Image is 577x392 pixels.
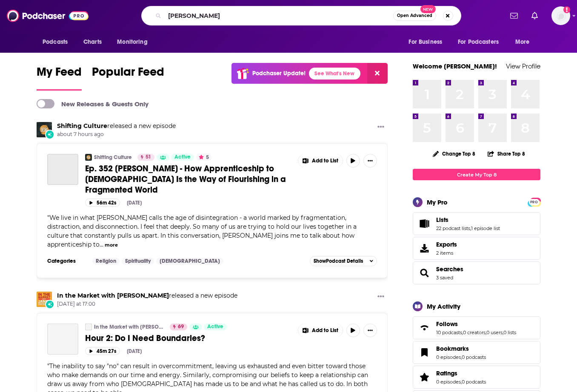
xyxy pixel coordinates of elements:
[85,324,92,330] a: In the Market with Janet Parshall
[122,258,154,264] a: Spirituality
[509,34,540,50] button: open menu
[37,65,82,91] a: My Feed
[416,322,433,334] a: Follows
[413,316,540,339] span: Follows
[45,300,54,309] div: New Episode
[416,267,433,279] a: Searches
[413,261,540,284] span: Searches
[47,324,78,355] a: Hour 2: Do I Need Boundaries?
[310,256,377,266] button: ShowPodcast Details
[37,122,52,137] img: Shifting Culture
[428,148,480,159] button: Change Top 8
[363,324,377,337] button: Show More Button
[57,122,176,130] h3: released a new episode
[207,323,223,331] span: Active
[462,354,486,360] a: 0 podcasts
[47,258,86,264] h3: Categories
[156,258,223,264] a: [DEMOGRAPHIC_DATA]
[436,265,463,273] span: Searches
[165,9,393,23] input: Search podcasts, credits, & more...
[170,324,187,330] a: 69
[57,292,237,300] h3: released a new episode
[413,366,540,389] span: Ratings
[528,9,541,23] a: Show notifications dropdown
[515,36,530,48] span: More
[57,301,237,308] span: [DATE] at 17:00
[252,70,306,77] p: Podchaser Update!
[174,153,191,162] span: Active
[312,158,338,164] span: Add to List
[204,324,227,330] a: Active
[92,65,164,84] span: Popular Feed
[298,154,343,168] button: Show More Button
[85,347,120,355] button: 45m 27s
[416,347,433,358] a: Bookmarks
[397,14,432,18] span: Open Advanced
[393,11,436,21] button: Open AdvancedNew
[486,330,486,335] span: ,
[529,199,539,205] span: PRO
[436,216,500,224] a: Lists
[461,379,462,385] span: ,
[436,369,486,377] a: Ratings
[146,153,151,162] span: 51
[43,36,68,48] span: Podcasts
[37,99,149,108] a: New Releases & Guests Only
[78,34,107,50] a: Charts
[178,323,184,331] span: 69
[436,320,516,328] a: Follows
[436,345,469,352] span: Bookmarks
[413,169,540,180] a: Create My Top 8
[127,348,142,354] div: [DATE]
[137,154,154,161] a: 51
[507,9,521,23] a: Show notifications dropdown
[57,131,176,138] span: about 7 hours ago
[85,163,292,195] a: Ep. 352 [PERSON_NAME] - How Apprenticeship to [DEMOGRAPHIC_DATA] Is the Way of Flourishing in a F...
[374,122,388,133] button: Show More Button
[100,241,103,248] span: ...
[436,275,453,281] a: 3 saved
[298,324,343,337] button: Show More Button
[436,369,457,377] span: Ratings
[551,6,570,25] span: Logged in as shcarlos
[436,225,470,231] a: 22 podcast lists
[105,241,118,249] button: more
[436,250,457,256] span: 2 items
[47,214,357,248] span: We live in what [PERSON_NAME] calls the age of disintegration - a world marked by fragmentation, ...
[117,36,147,48] span: Monitoring
[85,199,120,207] button: 56m 42s
[111,34,158,50] button: open menu
[416,242,433,254] span: Exports
[83,36,102,48] span: Charts
[427,198,448,206] div: My Pro
[37,34,79,50] button: open menu
[416,218,433,230] a: Lists
[196,154,211,161] button: 5
[563,6,570,13] svg: Add a profile image
[436,345,486,352] a: Bookmarks
[436,320,458,328] span: Follows
[309,68,360,80] a: See What's New
[436,241,457,248] span: Exports
[413,237,540,260] a: Exports
[47,154,78,185] a: Ep. 352 Heath Hardesty - How Apprenticeship to Jesus Is the Way of Flourishing in a Fragmented World
[45,130,54,139] div: New Episode
[312,327,338,334] span: Add to List
[171,154,194,161] a: Active
[503,330,503,335] span: ,
[314,258,363,264] span: Show Podcast Details
[551,6,570,25] button: Show profile menu
[37,292,52,307] img: In the Market with Janet Parshall
[7,8,89,24] img: Podchaser - Follow, Share and Rate Podcasts
[427,302,460,310] div: My Activity
[487,145,526,162] button: Share Top 8
[94,324,164,330] a: In the Market with [PERSON_NAME]
[551,6,570,25] img: User Profile
[413,212,540,235] span: Lists
[363,154,377,168] button: Show More Button
[85,163,286,195] span: Ep. 352 [PERSON_NAME] - How Apprenticeship to [DEMOGRAPHIC_DATA] Is the Way of Flourishing in a F...
[462,379,486,385] a: 0 podcasts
